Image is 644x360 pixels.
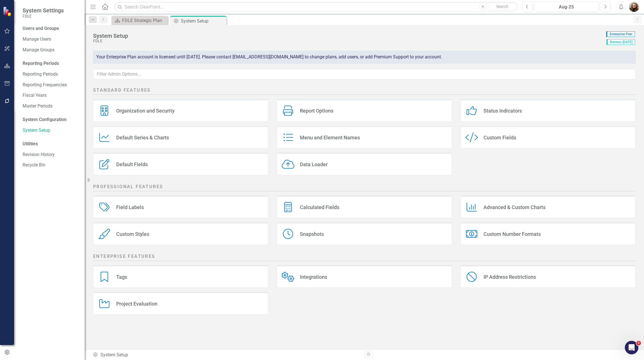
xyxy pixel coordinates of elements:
div: Organization and Security [116,107,175,114]
h2: Enterprise Features [93,253,636,261]
div: Status Indicators [483,107,522,114]
div: Tags [116,274,127,280]
div: Custom Number Formats [483,231,541,237]
a: Master Periods [23,103,79,109]
a: Reporting Frequencies [23,82,79,88]
a: System Setup [23,127,79,134]
span: Enterprise Plan [606,31,635,37]
div: System Setup [93,352,360,358]
div: FDLE Strategic Plan [122,17,166,24]
span: Search [496,4,508,9]
div: System Setup [93,33,603,39]
h2: Standard Features [93,87,636,95]
div: Your Enterprise Plan account is licensed until [DATE]. Please contact [EMAIL_ADDRESS][DOMAIN_NAME... [93,51,636,63]
div: Reporting Periods [23,60,79,67]
div: Snapshots [300,231,324,237]
iframe: Intercom live chat [625,341,638,354]
div: Utilities [23,141,79,147]
div: IP Address Restrictions [483,274,536,280]
button: Search [488,3,516,11]
span: Renews [DATE] [606,39,635,45]
h2: Professional Features [93,184,636,191]
div: Field Labels [116,204,144,210]
a: Manage Users [23,36,79,43]
a: Revision History [23,152,79,158]
div: Data Loader [300,161,328,168]
div: System Setup [181,17,225,25]
div: Menu and Element Names [300,134,360,141]
div: Default Fields [116,161,148,168]
div: Custom Styles [116,231,149,237]
div: Project Evaluation [116,300,157,307]
div: System Configuration [23,117,79,123]
a: Recycle Bin [23,162,79,168]
a: FDLE Strategic Plan [113,17,166,24]
div: Aug-25 [536,4,597,10]
a: Fiscal Years [23,92,79,99]
div: Report Options [300,107,333,114]
div: Calculated Fields [300,204,339,210]
a: Manage Groups [23,47,79,53]
div: Default Series & Charts [116,134,169,141]
div: Advanced & Custom Charts [483,204,546,210]
span: 5 [636,341,641,345]
img: ClearPoint Strategy [3,6,13,16]
div: FDLE [93,39,603,43]
small: FDLE [23,14,64,18]
img: Jennifer Siddoway [629,2,639,12]
div: Custom Fields [483,134,516,141]
button: Aug-25 [534,2,599,12]
div: Integrations [300,274,327,280]
span: System Settings [23,7,64,14]
input: Search ClearPoint... [114,2,518,12]
div: Users and Groups [23,25,79,32]
a: Reporting Periods [23,71,79,78]
input: Filter Admin Options... [93,69,636,80]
